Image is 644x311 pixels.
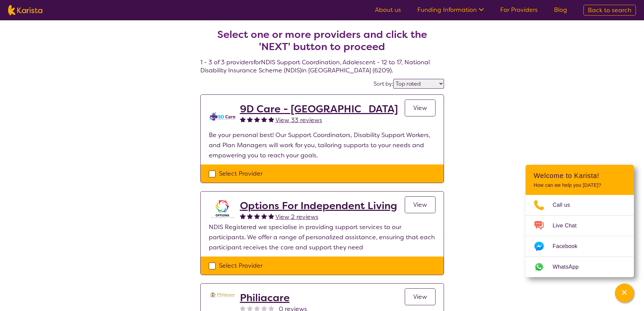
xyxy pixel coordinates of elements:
img: l4aty9ni5vo8flrqveaj.png [209,103,236,130]
a: For Providers [500,6,538,14]
img: fullstar [247,213,253,219]
img: nonereviewstar [247,305,253,311]
a: Funding Information [417,6,484,14]
a: 9D Care - [GEOGRAPHIC_DATA] [240,103,398,115]
span: Back to search [588,6,631,14]
img: nonereviewstar [261,305,267,311]
label: Sort by: [374,80,393,87]
span: WhatsApp [553,262,587,272]
a: Blog [554,6,567,14]
img: fullstar [254,116,260,122]
img: fullstar [268,213,274,219]
img: nonereviewstar [268,305,274,311]
h4: 1 - 3 of 3 providers for NDIS Support Coordination , Adolescent - 12 to 17 , National Disability ... [200,12,444,74]
span: Live Chat [553,221,585,231]
a: Web link opens in a new tab. [526,257,634,277]
button: Channel Menu [615,284,634,303]
a: View [405,196,436,213]
span: View [413,293,427,301]
h2: Select one or more providers and click the 'NEXT' button to proceed [208,28,436,53]
a: About us [375,6,401,14]
a: Options For Independent Living [240,200,397,212]
span: View [413,201,427,209]
img: nonereviewstar [254,305,260,311]
span: Call us [553,200,578,210]
a: Back to search [583,5,636,16]
a: View [405,288,436,305]
span: View 2 reviews [275,213,318,221]
img: fullstar [247,116,253,122]
span: View 33 reviews [275,116,322,124]
img: fullstar [240,116,246,122]
h2: Welcome to Karista! [534,172,626,180]
img: nonereviewstar [240,305,246,311]
img: fullstar [261,213,267,219]
a: View 33 reviews [275,115,322,125]
p: Be your personal best! Our Support Coordinators, Disability Support Workers, and Plan Managers wi... [209,130,436,160]
span: Facebook [553,241,585,251]
a: Philiacare [240,292,307,304]
p: NDIS Registered we specialise in providing support services to our participants. We offer a range... [209,222,436,252]
img: Karista logo [8,5,42,15]
img: fullstar [254,213,260,219]
img: fullstar [240,213,246,219]
img: stgs1ttov8uwf8tdpp19.png [209,200,236,219]
span: View [413,104,427,112]
div: Channel Menu [526,165,634,277]
img: fullstar [261,116,267,122]
img: djl2kts8nwviwb5z69ia.png [209,292,236,299]
a: View 2 reviews [275,212,318,222]
p: How can we help you [DATE]? [534,182,626,188]
ul: Choose channel [526,195,634,277]
a: View [405,99,436,116]
img: fullstar [268,116,274,122]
